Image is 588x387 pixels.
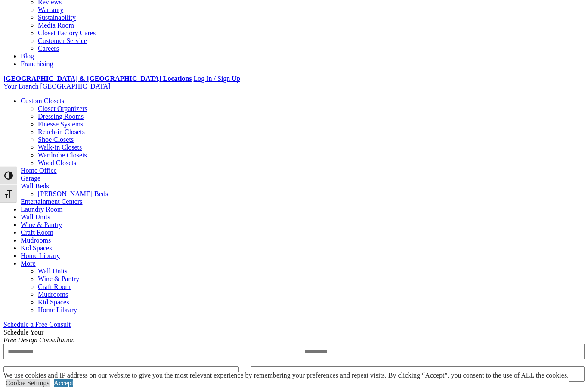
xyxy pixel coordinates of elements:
a: Wall Units [21,213,50,221]
a: Your Branch [GEOGRAPHIC_DATA] [3,83,111,90]
div: We use cookies and IP address on our website to give you the most relevant experience by remember... [3,372,569,379]
a: Blog [21,52,34,60]
a: [GEOGRAPHIC_DATA] & [GEOGRAPHIC_DATA] Locations [3,75,192,82]
a: Wall Beds [21,182,49,190]
a: Closet Factory Cares [38,29,96,37]
a: Garage [21,175,40,182]
a: More menu text will display only on big screen [21,260,36,267]
a: Log In / Sign Up [193,75,240,82]
a: [PERSON_NAME] Beds [38,190,108,197]
a: Kid Spaces [21,244,52,252]
a: Home Library [21,252,60,259]
a: Franchising [21,60,53,68]
a: Closet Organizers [38,105,87,112]
a: Finesse Systems [38,120,83,128]
a: Craft Room [38,283,71,290]
a: Craft Room [21,229,53,236]
a: Wardrobe Closets [38,151,87,159]
span: Schedule Your [3,329,75,344]
a: Reach-in Closets [38,128,85,135]
a: Schedule a Free Consult (opens a dropdown menu) [3,321,71,328]
a: Shoe Closets [38,136,74,143]
a: Entertainment Centers [21,198,83,205]
a: Careers [38,45,59,52]
a: Wood Closets [38,159,76,166]
a: Walk-in Closets [38,144,82,151]
em: Free Design Consultation [3,336,75,344]
a: Custom Closets [21,97,64,104]
a: Sustainability [38,14,76,21]
a: Media Room [38,21,74,29]
a: Laundry Room [21,206,62,213]
a: Wall Units [38,267,67,275]
a: Wine & Pantry [21,221,62,228]
a: Kid Spaces [38,298,69,306]
a: Customer Service [38,37,87,44]
a: Warranty [38,6,63,13]
a: Cookie Settings [6,379,50,387]
span: Your Branch [3,83,38,90]
a: Dressing Rooms [38,113,84,120]
a: Mudrooms [38,291,68,298]
a: Home Library [38,306,77,313]
a: Home Office [21,167,57,174]
span: [GEOGRAPHIC_DATA] [40,83,110,90]
a: Mudrooms [21,236,51,244]
a: Accept [54,379,73,387]
a: Wine & Pantry [38,275,79,283]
